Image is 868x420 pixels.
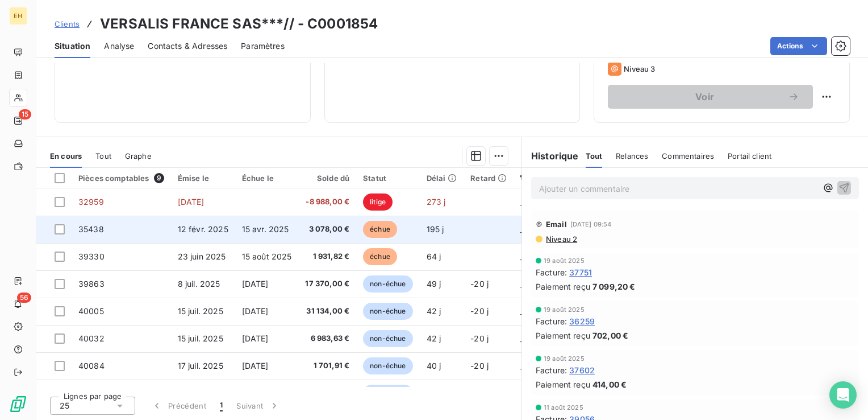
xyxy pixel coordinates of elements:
div: Chorus Pro [520,174,573,183]
span: Analyse [104,40,134,52]
span: 3 078,00 € [305,224,349,235]
span: [DATE] [242,306,269,316]
div: Émise le [178,174,228,183]
span: -20 j [470,279,489,289]
span: -8 988,00 € [305,196,349,208]
span: _ [520,224,524,234]
a: Clients [55,18,80,30]
span: -20 j [470,361,489,370]
span: _ [520,333,524,343]
span: [DATE] [242,333,269,343]
span: 15 juil. 2025 [178,333,223,343]
span: 702,00 € [592,330,628,341]
span: échue [363,221,397,238]
span: 36259 [569,315,595,327]
span: Email [546,220,567,229]
span: 1 701,91 € [305,360,349,372]
span: Situation [55,40,90,52]
span: Paiement reçu [536,330,590,341]
span: 8 juil. 2025 [178,279,220,289]
span: -20 j [470,306,489,316]
button: Précédent [144,394,213,418]
span: Facture : [536,266,567,278]
span: Relances [616,151,648,160]
span: Tout [586,151,603,160]
span: Facture : [536,315,567,327]
span: 25 [60,400,69,411]
span: _ [520,197,524,207]
span: échue [363,248,397,265]
span: non-échue [363,385,412,402]
span: _ [520,306,524,316]
span: 31 134,00 € [305,306,349,317]
h3: VERSALIS FRANCE SAS***// - C0001854 [100,14,378,34]
span: Tout [95,151,111,160]
span: _ [520,279,524,289]
span: 17 juil. 2025 [178,361,223,370]
span: 35438 [78,224,104,234]
span: [DATE] [242,279,269,289]
span: Clients [55,19,80,28]
span: 23 juin 2025 [178,252,226,261]
div: Retard [470,174,507,183]
span: 37751 [569,266,592,278]
span: 64 j [427,252,441,261]
span: 40005 [78,306,104,316]
div: Pièces comptables [78,173,164,183]
img: Logo LeanPay [9,395,27,413]
span: 11 août 2025 [544,404,583,411]
span: non-échue [363,330,412,347]
span: [DATE] [242,361,269,370]
span: non-échue [363,275,412,293]
span: non-échue [363,357,412,374]
span: Paiement reçu [536,378,590,390]
span: 40032 [78,333,105,343]
span: Graphe [125,151,152,160]
span: 12 févr. 2025 [178,224,228,234]
span: -20 j [470,333,489,343]
span: 7 099,20 € [592,281,636,293]
span: Contacts & Adresses [148,40,227,52]
div: EH [9,7,27,25]
span: 19 août 2025 [544,257,585,264]
button: 1 [213,394,229,418]
span: 32959 [78,197,104,207]
span: 19 août 2025 [544,355,585,362]
button: Suivant [229,394,287,418]
span: 15 [19,109,31,120]
span: litige [363,193,393,211]
span: Paramètres [241,40,285,52]
span: 1 931,82 € [305,251,349,262]
div: Statut [363,174,412,183]
span: Paiement reçu [536,281,590,293]
span: 195 j [427,224,444,234]
span: [DATE] 09:54 [570,221,612,228]
span: 15 juil. 2025 [178,306,223,316]
span: Commentaires [662,151,714,160]
span: _ [520,252,524,261]
div: Open Intercom Messenger [829,381,857,409]
span: 49 j [427,279,441,289]
div: Délai [427,174,457,183]
span: Niveau 2 [545,234,577,244]
span: Portail client [728,151,771,160]
span: 40 j [427,361,441,370]
span: 273 j [427,197,446,207]
div: Échue le [242,174,292,183]
span: Voir [621,92,788,101]
span: 19 août 2025 [544,306,585,313]
span: 37602 [569,364,595,376]
span: Facture : [536,364,567,376]
button: Actions [770,37,827,55]
span: En cours [50,151,82,160]
span: non-échue [363,303,412,320]
span: 414,00 € [592,378,627,390]
span: 56 [17,293,31,303]
span: 9 [154,173,164,183]
span: 15 avr. 2025 [242,224,289,234]
span: Niveau 3 [624,64,655,73]
span: [DATE] [178,197,205,207]
span: 15 août 2025 [242,252,292,261]
span: 17 370,00 € [305,278,349,290]
a: 15 [9,112,27,130]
